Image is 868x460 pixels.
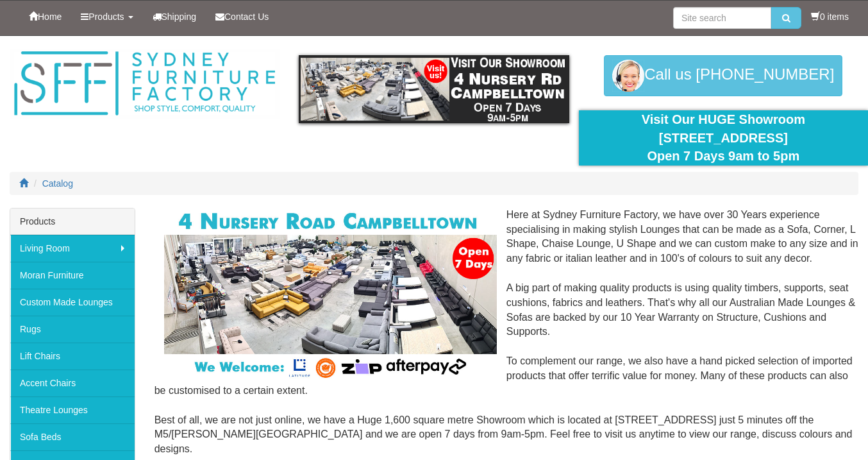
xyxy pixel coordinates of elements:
li: 0 items [811,10,849,23]
a: Shipping [143,1,206,33]
a: Moran Furniture [10,262,135,289]
input: Site search [673,7,771,29]
a: Home [19,1,71,33]
div: Visit Our HUGE Showroom [STREET_ADDRESS] Open 7 Days 9am to 5pm [588,110,858,166]
span: Shipping [162,12,197,22]
a: Catalog [42,178,73,189]
a: Custom Made Lounges [10,289,135,316]
a: Sofa Beds [10,423,135,450]
a: Rugs [10,316,135,343]
a: Lift Chairs [10,343,135,370]
span: Contact Us [224,12,269,22]
a: Theatre Lounges [10,396,135,423]
a: Contact Us [206,1,278,33]
a: Living Room [10,235,135,262]
img: showroom.gif [299,55,569,123]
img: Corner Modular Lounges [164,208,497,381]
a: Accent Chairs [10,370,135,396]
div: Products [10,209,135,235]
a: Products [71,1,142,33]
span: Home [38,12,62,22]
img: Sydney Furniture Factory [10,49,280,119]
span: Products [88,12,124,22]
